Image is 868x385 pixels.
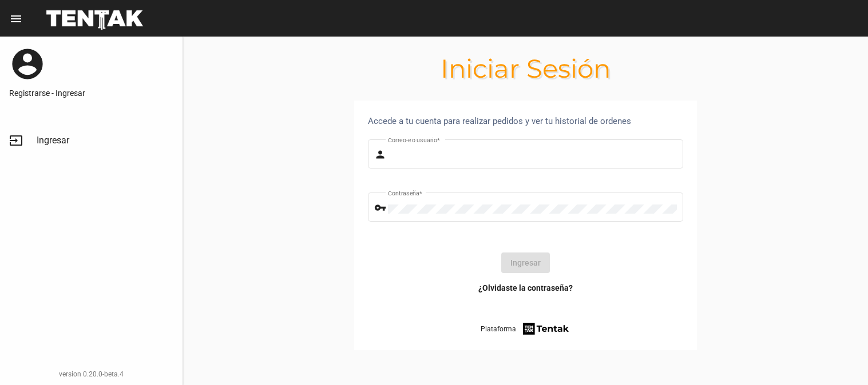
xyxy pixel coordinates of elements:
button: Ingresar [501,252,550,273]
span: Plataforma [481,323,516,335]
div: version 0.20.0-beta.4 [9,368,173,380]
h1: Iniciar Sesión [183,59,868,78]
mat-icon: person [374,148,388,162]
div: Accede a tu cuenta para realizar pedidos y ver tu historial de ordenes [368,114,683,128]
mat-icon: menu [9,12,23,26]
img: tentak-firm.png [521,321,570,336]
a: Plataforma [481,321,570,336]
a: Registrarse - Ingresar [9,87,173,99]
mat-icon: vpn_key [374,201,388,215]
mat-icon: input [9,134,23,147]
mat-icon: account_circle [9,46,46,82]
span: Ingresar [37,135,69,146]
a: ¿Olvidaste la contraseña? [478,282,573,294]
